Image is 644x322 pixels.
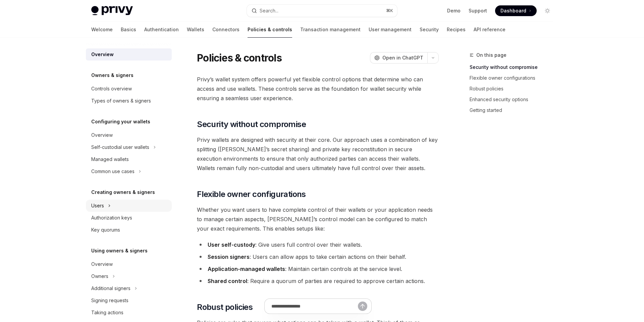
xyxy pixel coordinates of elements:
a: Support [469,7,487,14]
h5: Owners & signers [91,71,133,79]
a: Welcome [91,22,113,38]
a: Flexible owner configurations [470,73,558,83]
div: Types of owners & signers [91,97,151,105]
a: Authorization keys [86,212,172,224]
span: Privy wallets are designed with security at their core. Our approach uses a combination of key sp... [197,135,439,173]
div: Additional signers [91,284,130,292]
button: Open search [247,5,397,17]
a: Overview [86,258,172,270]
li: : Require a quorum of parties are required to approve certain actions. [197,276,439,286]
a: User management [369,22,412,38]
button: Send message [358,301,367,311]
span: Whether you want users to have complete control of their wallets or your application needs to man... [197,205,439,233]
h5: Creating owners & signers [91,188,155,196]
span: Security without compromise [197,119,306,130]
div: Controls overview [91,85,132,93]
a: Overview [86,48,172,61]
div: Overview [91,50,114,58]
a: Managed wallets [86,153,172,165]
a: Wallets [187,22,204,38]
a: Overview [86,129,172,141]
a: Dashboard [495,5,537,16]
div: Search... [260,7,278,15]
div: Managed wallets [91,155,129,163]
a: Enhanced security options [470,94,558,105]
span: Privy’s wallet system offers powerful yet flexible control options that determine who can access ... [197,75,439,103]
a: Basics [121,22,136,38]
li: : Give users full control over their wallets. [197,240,439,249]
div: Self-custodial user wallets [91,143,149,151]
button: Toggle Users section [86,200,172,212]
strong: User self-custody [208,241,255,248]
span: ⌘ K [386,8,393,13]
button: Toggle dark mode [542,5,553,16]
div: Signing requests [91,296,128,305]
div: Overview [91,260,113,268]
li: : Maintain certain controls at the service level. [197,264,439,274]
a: API reference [474,22,505,38]
button: Toggle Owners section [86,270,172,282]
span: Dashboard [500,7,526,14]
span: Flexible owner configurations [197,189,306,200]
a: Policies & controls [248,22,292,38]
li: : Users can allow apps to take certain actions on their behalf. [197,252,439,261]
a: Key quorums [86,224,172,236]
strong: Session signers [208,253,250,260]
div: Taking actions [91,309,123,317]
input: Ask a question... [271,299,358,314]
a: Security [420,22,439,38]
a: Types of owners & signers [86,95,172,107]
a: Authentication [144,22,179,38]
h5: Using owners & signers [91,247,148,255]
a: Taking actions [86,307,172,319]
a: Transaction management [300,22,361,38]
strong: Shared control [208,278,247,284]
div: Users [91,202,104,210]
img: light logo [91,6,133,15]
div: Authorization keys [91,214,132,222]
button: Toggle Common use cases section [86,165,172,177]
a: Controls overview [86,83,172,95]
a: Connectors [212,22,239,38]
span: Open in ChatGPT [382,54,423,61]
h5: Configuring your wallets [91,118,150,126]
a: Robust policies [470,83,558,94]
a: Recipes [447,22,466,38]
div: Owners [91,272,108,280]
a: Security without compromise [470,62,558,73]
strong: Application-managed wallets [208,266,285,272]
h1: Policies & controls [197,52,282,64]
div: Overview [91,131,113,139]
div: Common use cases [91,167,135,175]
button: Toggle Additional signers section [86,282,172,294]
a: Getting started [470,105,558,116]
a: Signing requests [86,294,172,307]
button: Toggle Self-custodial user wallets section [86,141,172,153]
span: On this page [476,51,506,59]
a: Demo [447,7,461,14]
button: Open in ChatGPT [370,52,427,64]
div: Key quorums [91,226,120,234]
